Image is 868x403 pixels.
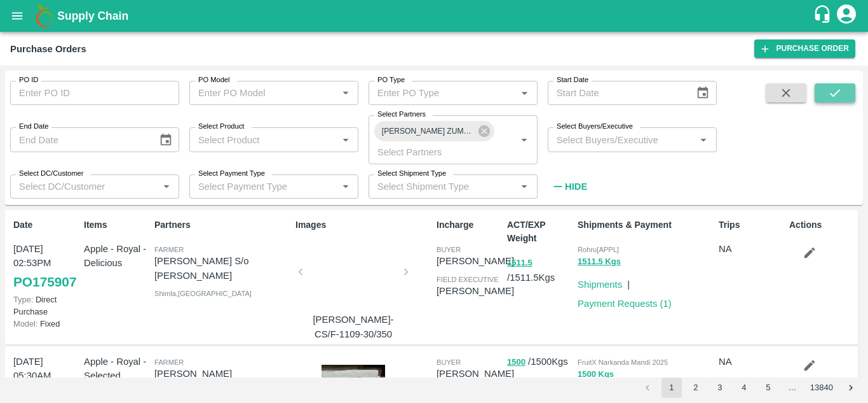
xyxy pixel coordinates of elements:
label: Select Partners [377,110,426,120]
span: Rohru[APPL] [578,246,619,253]
img: logo [32,3,57,29]
p: / 1511.5 Kgs [507,255,573,285]
span: Type: [13,295,33,304]
label: Start Date [557,75,588,85]
label: PO Type [377,75,405,85]
p: Actions [789,218,855,232]
span: [PERSON_NAME] ZUMBARLAL [PERSON_NAME] -[GEOGRAPHIC_DATA], [GEOGRAPHIC_DATA]-9421300287 [374,125,481,138]
p: [DATE] 02:53PM [13,242,79,271]
label: Select Product [198,122,244,132]
button: Go to page 2 [686,378,706,398]
div: … [782,382,803,394]
p: Trips [719,218,784,232]
input: Enter PO ID [10,81,179,105]
input: Enter PO Type [372,85,513,101]
button: Open [337,178,354,195]
button: 1500 [507,355,526,370]
p: / 1500 Kgs [507,355,573,369]
div: Purchase Orders [10,41,86,57]
label: Select DC/Customer [19,169,83,179]
span: Model: [13,319,37,329]
div: | [622,272,630,292]
a: Shipments [578,279,622,290]
span: Farmer [154,246,184,253]
input: Enter PO Model [193,85,334,101]
input: Select Partners [372,143,496,160]
strong: Hide [565,181,587,192]
span: field executive [437,276,499,283]
button: Choose date [691,81,715,105]
button: Open [516,178,532,195]
input: Select Payment Type [193,178,317,195]
div: account of current user [835,3,858,29]
div: customer-support [813,4,835,27]
p: Partners [154,218,290,232]
p: NA [719,242,784,256]
p: [DATE] 05:30AM [13,355,79,383]
p: Fixed [13,318,79,330]
input: Select DC/Customer [14,178,154,195]
p: ACT/EXP Weight [507,218,573,245]
p: Incharge [437,218,502,232]
b: Supply Chain [57,10,128,22]
span: buyer [437,358,461,366]
button: Open [516,132,532,148]
label: PO ID [19,75,38,85]
button: Go to page 5 [758,378,778,398]
button: 1511.5 [507,256,532,271]
input: Select Shipment Type [372,178,496,195]
button: Go to page 4 [734,378,754,398]
input: Select Product [193,131,334,148]
label: Select Buyers/Executive [557,122,633,132]
button: 1511.5 Kgs [578,255,621,269]
div: [PERSON_NAME] ZUMBARLAL [PERSON_NAME] -[GEOGRAPHIC_DATA], [GEOGRAPHIC_DATA]-9421300287 [374,121,494,141]
button: open drawer [3,1,32,31]
p: [PERSON_NAME] [437,284,514,298]
button: Choose date [154,128,178,152]
span: Shimla , [GEOGRAPHIC_DATA] [154,290,252,297]
button: Open [695,132,712,148]
label: PO Model [198,75,230,85]
input: Select Buyers/Executive [552,131,692,148]
button: Open [158,178,175,195]
input: Start Date [548,81,686,105]
a: Payment Requests (1) [578,299,672,309]
button: Go to next page [841,378,861,398]
button: Go to page 13840 [806,378,837,398]
button: Open [337,132,354,148]
button: Open [516,85,532,101]
a: Purchase Order [754,39,855,58]
p: [PERSON_NAME] [437,367,514,381]
label: End Date [19,122,48,132]
p: [PERSON_NAME] [437,254,514,268]
p: Shipments & Payment [578,218,714,232]
button: page 1 [661,378,682,398]
p: [PERSON_NAME]-CS/F-1109-30/350 [306,313,401,341]
a: PO175907 [13,271,76,293]
span: buyer [437,246,461,253]
button: 1500 Kgs [578,367,614,382]
p: NA [719,355,784,369]
p: Date [13,218,79,232]
p: Items [84,218,149,232]
a: Supply Chain [57,7,813,25]
nav: pagination navigation [635,378,863,398]
span: Farmer [154,358,184,366]
button: Hide [548,176,591,197]
p: Apple - Royal - Delicious [84,242,149,271]
span: FruitX Narkanda Mandi 2025 [578,358,668,366]
input: End Date [10,127,149,152]
p: Direct Purchase [13,293,79,318]
p: Images [295,218,431,232]
label: Select Shipment Type [377,169,446,179]
p: [PERSON_NAME] [154,367,290,381]
p: [PERSON_NAME] S/o [PERSON_NAME] [154,254,290,283]
button: Go to page 3 [710,378,730,398]
button: Open [337,85,354,101]
label: Select Payment Type [198,169,265,179]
